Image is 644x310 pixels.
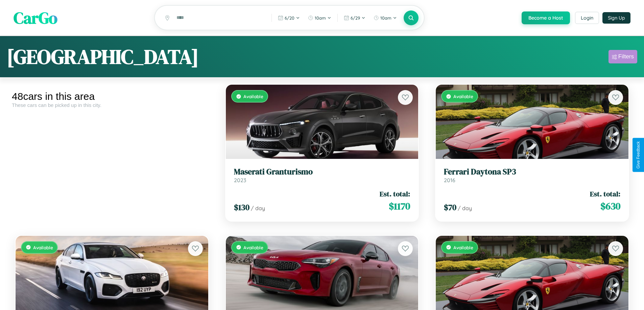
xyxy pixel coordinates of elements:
[243,93,263,99] span: Available
[275,12,303,23] button: 6/20
[33,245,53,250] span: Available
[636,141,641,169] div: Give Feedback
[305,12,335,23] button: 10am
[234,177,246,184] span: 2023
[315,15,326,21] span: 10am
[340,12,369,23] button: 6/29
[602,12,630,24] button: Sign Up
[234,167,410,177] h3: Maserati Granturismo
[7,43,199,71] h1: [GEOGRAPHIC_DATA]
[618,53,634,60] div: Filters
[251,205,265,212] span: / day
[522,11,570,24] button: Become a Host
[600,199,620,213] span: $ 630
[234,202,249,213] span: $ 130
[453,245,473,250] span: Available
[234,167,410,184] a: Maserati Granturismo2023
[351,15,360,21] span: 6 / 29
[380,189,410,199] span: Est. total:
[575,12,599,24] button: Login
[444,177,455,184] span: 2016
[14,7,57,29] span: CarGo
[12,102,212,108] div: These cars can be picked up in this city.
[458,205,472,212] span: / day
[590,189,620,199] span: Est. total:
[444,167,620,184] a: Ferrari Daytona SP32016
[12,91,212,102] div: 48 cars in this area
[444,202,456,213] span: $ 70
[380,15,391,21] span: 10am
[243,245,263,250] span: Available
[370,12,400,23] button: 10am
[609,50,637,63] button: Filters
[453,93,473,99] span: Available
[389,199,410,213] span: $ 1170
[285,15,294,21] span: 6 / 20
[444,167,620,177] h3: Ferrari Daytona SP3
